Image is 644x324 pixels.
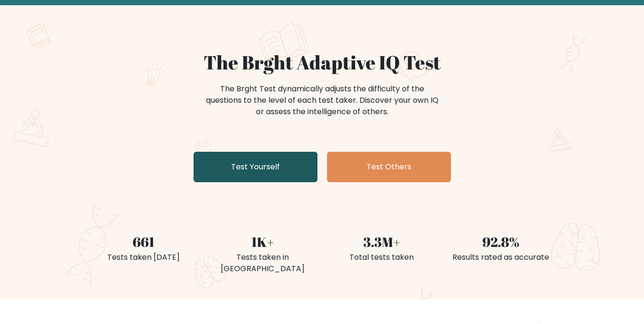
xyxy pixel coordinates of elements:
[447,232,555,252] div: 92.8%
[209,252,317,275] div: Tests taken in [GEOGRAPHIC_DATA]
[90,232,197,252] div: 661
[203,83,441,118] div: The Brght Test dynamically adjusts the difficulty of the questions to the level of each test take...
[328,232,436,252] div: 3.3M+
[90,252,197,263] div: Tests taken [DATE]
[90,51,555,74] h1: The Brght Adaptive IQ Test
[327,152,451,182] a: Test Others
[194,152,317,182] a: Test Yourself
[328,252,436,263] div: Total tests taken
[447,252,555,263] div: Results rated as accurate
[209,232,317,252] div: 1K+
